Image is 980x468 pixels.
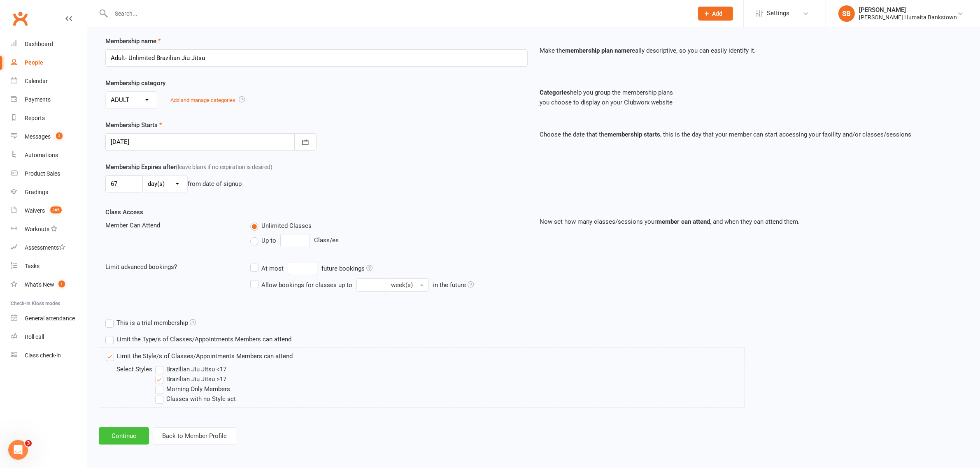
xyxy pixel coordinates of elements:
div: Gradings [25,189,48,195]
div: Class/es [250,234,528,247]
button: Back to Member Profile [153,427,236,445]
div: [PERSON_NAME] [859,6,957,14]
div: Class check-in [25,352,61,359]
a: Clubworx [10,8,30,29]
p: Choose the date that the , this is the day that your member can start accessing your facility and... [540,130,962,139]
span: (leave blank if no expiration is desired) [176,164,272,170]
a: Automations [11,146,87,164]
a: Workouts [11,220,87,239]
a: People [11,53,87,72]
label: Brazilian Jiu Jitsu <17 [155,364,226,374]
button: Continue [99,427,149,445]
div: Workouts [25,226,49,232]
p: Now set how many classes/sessions your , and when they can attend them. [540,217,962,227]
a: Messages 3 [11,127,87,146]
a: What's New1 [11,276,87,294]
div: in the future [433,280,474,290]
label: Membership category [105,78,165,88]
div: Calendar [25,78,48,84]
strong: membership plan name [566,47,630,54]
div: Select Styles [116,364,166,374]
label: Membership Expires after [105,162,272,172]
div: Payments [25,96,51,103]
p: Make the really descriptive, so you can easily identify it. [540,46,962,56]
label: Membership Starts [105,120,162,130]
input: Allow bookings for classes up to week(s) in the future [356,278,386,292]
p: help you group the membership plans you choose to display on your Clubworx website [540,88,962,107]
div: Reports [25,115,45,121]
a: Add and manage categories [170,97,235,103]
div: General attendance [25,315,75,322]
div: At most [261,264,284,273]
div: Messages [25,133,51,140]
div: Tasks [25,263,40,269]
span: Settings [767,4,789,23]
div: Assessments [25,244,65,251]
div: People [25,59,43,66]
label: Limit the Style/s of Classes/Appointments Members can attend [106,351,293,361]
a: Dashboard [11,35,87,53]
label: Membership name [105,36,161,46]
span: Add [712,10,723,17]
a: Waivers 365 [11,202,87,220]
input: Search... [109,8,687,19]
div: future bookings [321,264,372,273]
a: Reports [11,109,87,127]
label: Brazilian Jiu Jitsu >17 [155,374,226,384]
span: 365 [50,206,62,213]
label: Limit the Type/s of Classes/Appointments Members can attend [105,334,291,344]
strong: Categories [540,89,570,96]
div: Roll call [25,334,44,340]
label: This is a trial membership [105,318,196,328]
a: Calendar [11,72,87,90]
strong: member can attend [657,218,710,225]
div: Waivers [25,207,45,214]
span: Up to [261,236,276,244]
a: Gradings [11,183,87,202]
div: Member Can Attend [99,220,244,230]
label: Morning Only Members [155,384,230,394]
div: Dashboard [25,41,53,47]
div: Automations [25,152,58,158]
label: Classes with no Style set [155,394,236,404]
strong: membership starts [608,131,661,138]
div: Allow bookings for classes up to [261,280,352,290]
span: week(s) [391,281,413,289]
button: Allow bookings for classes up to in the future [386,278,429,292]
a: General attendance kiosk mode [11,309,87,328]
label: Class Access [105,207,143,217]
a: Roll call [11,328,87,346]
span: 1 [58,280,65,287]
input: At mostfuture bookings [288,262,317,275]
div: from date of signup [188,179,242,189]
div: Limit advanced bookings? [99,262,244,272]
div: SB [838,5,855,22]
div: Product Sales [25,170,60,177]
div: What's New [25,281,54,288]
iframe: Intercom live chat [8,440,28,460]
a: Tasks [11,257,87,276]
span: Unlimited Classes [261,221,312,229]
div: [PERSON_NAME] Humaita Bankstown [859,14,957,21]
a: Product Sales [11,164,87,183]
span: 3 [56,132,63,139]
input: Enter membership name [105,49,528,67]
a: Class kiosk mode [11,346,87,365]
a: Payments [11,90,87,109]
a: Assessments [11,239,87,257]
button: Add [698,7,733,21]
span: 3 [25,440,32,447]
